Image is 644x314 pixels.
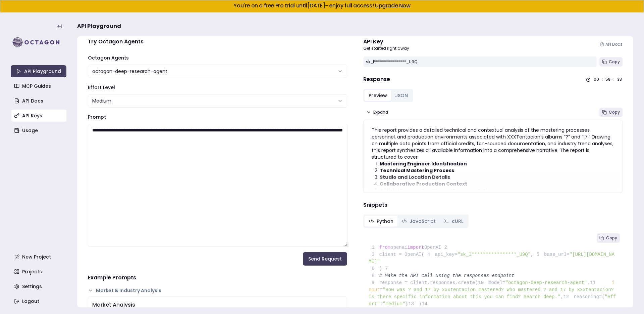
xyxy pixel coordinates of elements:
[363,108,391,117] button: Expand
[92,301,343,309] div: Market Analysis
[379,245,391,250] span: from
[405,301,408,307] span: }
[382,265,393,272] span: 7
[11,124,67,136] a: Usage
[544,252,570,257] span: base_url=
[594,77,599,82] div: 00
[365,90,391,101] button: Preview
[11,251,67,263] a: New Project
[380,174,450,181] strong: Studio and Location Details
[88,287,347,294] button: Market & Industry Analysis
[424,245,441,250] span: OpenAI
[505,280,587,285] span: "octagon-deep-research-agent"
[77,22,121,30] span: API Playground
[617,77,623,82] div: 33
[599,57,623,67] button: Copy
[380,167,454,174] strong: Technical Mastering Process
[560,294,563,300] span: ,
[422,301,432,308] span: 14
[605,77,611,82] div: 58
[609,110,620,115] span: Copy
[574,294,604,300] span: reasoning={
[441,244,452,251] span: 2
[375,2,411,9] a: Upgrade Now
[563,293,574,301] span: 12
[11,280,67,292] a: Settings
[11,80,67,92] a: MCP Guides
[408,301,422,307] span: )
[88,38,347,46] h4: Try Octagon Agents
[408,245,424,250] span: import
[531,252,533,257] span: ,
[369,244,379,251] span: 1
[424,251,435,258] span: 4
[613,77,614,82] div: :
[410,218,436,225] span: JavaScript
[408,301,419,308] span: 13
[377,218,393,225] span: Python
[88,274,347,282] h4: Example Prompts
[369,279,379,286] span: 9
[369,272,379,279] span: 8
[599,108,623,117] button: Copy
[363,46,409,51] p: Get started right away
[435,252,457,257] span: api_key=
[478,279,489,286] span: 10
[600,42,623,47] a: API Docs
[363,38,409,46] div: API Key
[380,160,467,167] strong: Mastering Engineer Identification
[369,265,379,272] span: 6
[391,90,412,101] button: JSON
[606,235,617,241] span: Copy
[590,279,601,286] span: 11
[609,59,620,65] span: Copy
[88,54,129,61] label: Octagon Agents
[380,187,494,194] strong: Official Release Credits and Documentation
[452,218,463,225] span: cURL
[380,287,383,292] span: =
[369,287,616,300] span: "How was ? and 17 by xxxtentacion mastered? Who mastered ? and 17 by xxxtentacion? Is there speci...
[380,181,467,187] strong: Collaborative Production Context
[363,75,390,83] h4: Response
[11,295,67,307] a: Logout
[379,273,515,278] span: # Make the API call using the responses endpoint
[383,301,405,307] span: "medium"
[597,233,620,243] button: Copy
[369,252,424,257] span: client = OpenAI(
[369,280,478,285] span: response = client.responses.create(
[6,3,638,8] h5: You're on a free Pro trial until [DATE] - enjoy full access!
[587,280,590,285] span: ,
[373,110,388,115] span: Expand
[11,266,67,278] a: Projects
[363,201,623,209] h4: Snippets
[390,245,407,250] span: openai
[380,301,383,307] span: :
[369,251,379,258] span: 3
[369,266,382,271] span: )
[11,95,67,107] a: API Docs
[88,114,106,120] label: Prompt
[488,280,505,285] span: model=
[533,251,544,258] span: 5
[88,84,115,91] label: Effort Level
[11,110,67,122] a: API Keys
[602,77,603,82] div: :
[303,252,347,266] button: Send Request
[372,127,614,160] p: This report provides a detailed technical and contextual analysis of the mastering processes, per...
[11,36,66,49] img: logo-rect-yK7x_WSZ.svg
[11,65,66,77] a: API Playground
